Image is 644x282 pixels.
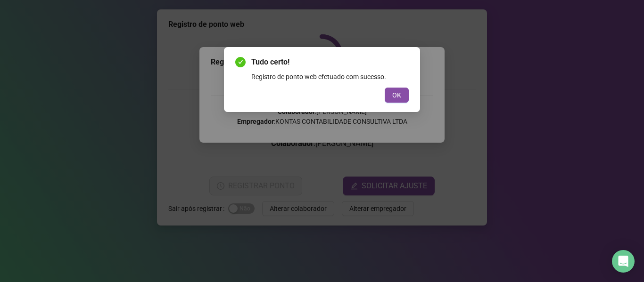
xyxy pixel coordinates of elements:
span: check-circle [235,57,246,67]
div: Registro de ponto web efetuado com sucesso. [251,72,409,82]
span: Tudo certo! [251,56,409,68]
div: Open Intercom Messenger [612,250,635,273]
span: OK [392,90,401,100]
button: OK [385,88,409,103]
